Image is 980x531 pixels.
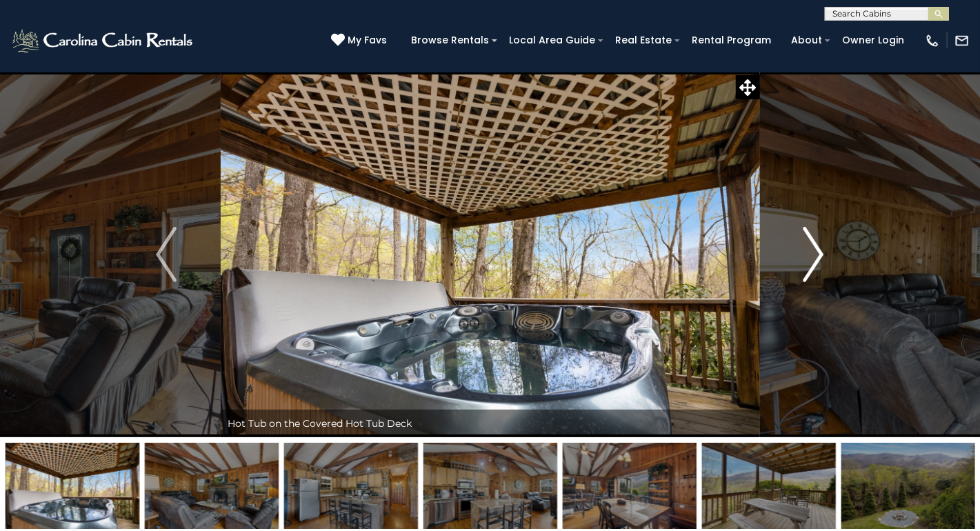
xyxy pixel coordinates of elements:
a: Local Area Guide [502,30,602,51]
a: Browse Rentals [404,30,496,51]
img: 166361513 [423,443,557,529]
a: My Favs [331,33,390,48]
a: Owner Login [835,30,911,51]
button: Previous [112,72,221,437]
img: 166361533 [841,443,975,529]
img: 166361526 [702,443,836,529]
img: 166361511 [284,443,418,529]
a: Real Estate [608,30,679,51]
button: Next [759,72,868,437]
img: 166361510 [145,443,279,529]
img: arrow [803,227,824,282]
span: My Favs [348,33,387,48]
a: Rental Program [685,30,778,51]
img: 166361530 [6,443,139,529]
img: mail-regular-white.png [954,33,970,48]
img: phone-regular-white.png [925,33,940,48]
a: About [784,30,829,51]
img: arrow [156,227,177,282]
div: Hot Tub on the Covered Hot Tub Deck [221,410,760,437]
img: 166361515 [563,443,697,529]
img: White-1-2.png [10,27,197,54]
